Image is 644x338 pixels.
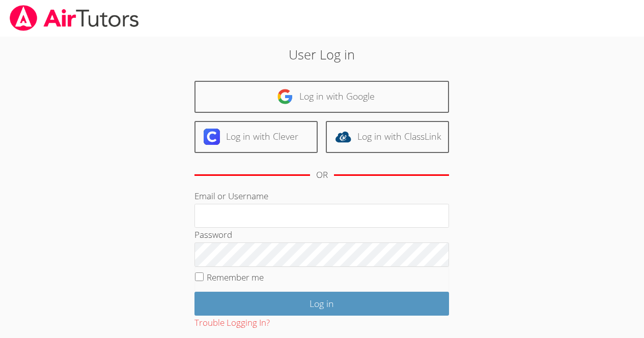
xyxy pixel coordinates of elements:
img: google-logo-50288ca7cdecda66e5e0955fdab243c47b7ad437acaf1139b6f446037453330a.svg [277,88,293,105]
label: Remember me [207,271,264,283]
label: Password [194,229,232,240]
h2: User Log in [148,45,496,64]
button: Trouble Logging In? [194,316,270,330]
div: OR [316,168,328,182]
img: classlink-logo-d6bb404cc1216ec64c9a2012d9dc4662098be43eaf13dc465df04b49fa7ab582.svg [335,129,351,145]
label: Email or Username [194,190,268,202]
a: Log in with Clever [194,121,318,153]
img: clever-logo-6eab21bc6e7a338710f1a6ff85c0baf02591cd810cc4098c63d3a4b26e2feb20.svg [204,129,220,145]
a: Log in with Google [194,81,449,113]
a: Log in with ClassLink [326,121,449,153]
input: Log in [194,292,449,316]
img: airtutors_banner-c4298cdbf04f3fff15de1276eac7730deb9818008684d7c2e4769d2f7ddbe033.png [9,5,140,31]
